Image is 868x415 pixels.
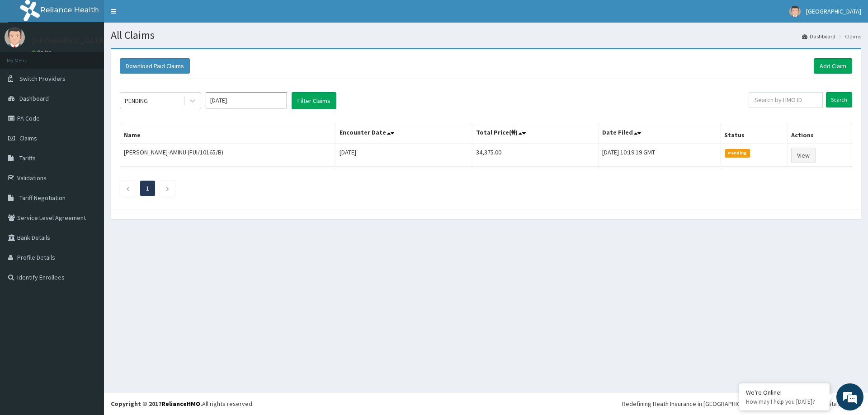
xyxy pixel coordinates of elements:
[32,49,53,56] a: Online
[335,123,472,144] th: Encounter Date
[5,27,25,47] img: User Image
[126,184,130,192] a: Previous page
[206,92,287,108] input: Select Month and Year
[789,6,801,17] img: User Image
[622,399,861,408] div: Redefining Heath Insurance in [GEOGRAPHIC_DATA] using Telemedicine and Data Science!
[104,392,868,415] footer: All rights reserved.
[791,148,816,163] a: View
[120,123,336,144] th: Name
[721,123,788,144] th: Status
[32,37,106,45] p: [GEOGRAPHIC_DATA]
[749,92,823,107] input: Search by HMO ID
[599,123,721,144] th: Date Filed
[19,134,37,142] span: Claims
[120,144,336,167] td: [PERSON_NAME]-AMINU (FUI/10165/B)
[836,33,861,40] li: Claims
[165,184,170,192] a: Next page
[19,154,36,162] span: Tariffs
[472,144,599,167] td: 34,375.00
[19,94,49,103] span: Dashboard
[802,33,835,40] a: Dashboard
[146,184,149,192] a: Page 1 is your current page
[19,75,66,83] span: Switch Providers
[725,149,750,157] span: Pending
[335,144,472,167] td: [DATE]
[826,92,852,107] input: Search
[161,400,200,408] a: RelianceHMO
[746,388,823,396] div: We're Online!
[814,58,852,74] a: Add Claim
[120,58,190,74] button: Download Paid Claims
[806,7,861,15] span: [GEOGRAPHIC_DATA]
[125,96,148,105] div: PENDING
[111,400,202,408] strong: Copyright © 2017 .
[292,92,336,109] button: Filter Claims
[111,29,861,41] h1: All Claims
[788,123,852,144] th: Actions
[599,144,721,167] td: [DATE] 10:19:19 GMT
[19,194,66,202] span: Tariff Negotiation
[472,123,599,144] th: Total Price(₦)
[746,398,823,406] p: How may I help you today?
